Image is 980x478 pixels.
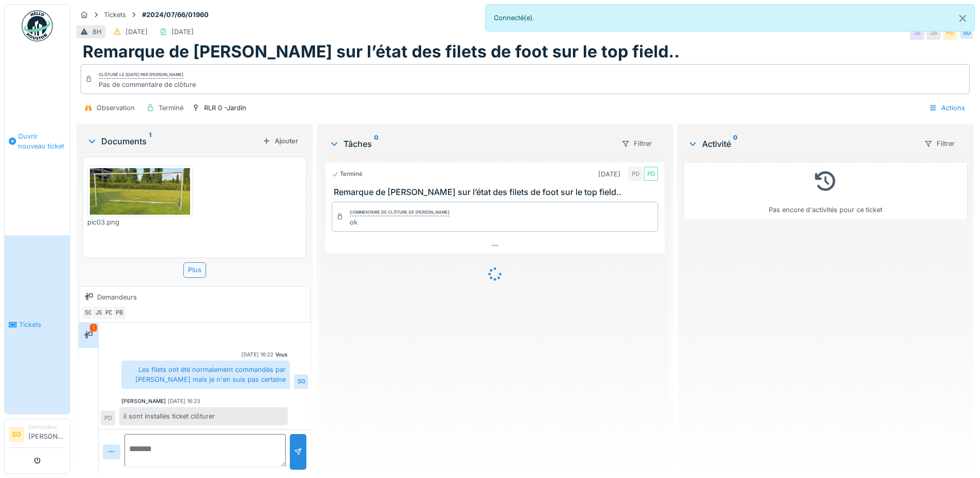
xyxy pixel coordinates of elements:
div: JS [91,306,106,320]
img: Badge_color-CXgf-gQk.svg [22,10,53,41]
div: Vous [275,351,288,358]
div: Demandeurs [97,292,137,302]
div: Filtrer [920,136,959,151]
div: Tâches [329,138,613,150]
strong: #2024/07/66/01960 [138,10,213,20]
div: Commentaire de clôture de [PERSON_NAME] [350,209,449,216]
div: Filtrer [617,136,657,151]
div: PD [101,411,115,425]
sup: 0 [733,138,738,150]
div: PD [644,167,658,181]
a: Ouvrir nouveau ticket [5,47,70,235]
div: ok [350,217,449,227]
div: 8H [92,27,102,37]
div: [DATE] 16:22 [241,351,273,358]
li: SG [9,427,24,442]
div: RLR 0 -Jardin [204,103,246,113]
div: Demandeur [28,423,66,431]
div: Ajouter [258,134,302,148]
div: pic03.png [87,217,193,227]
img: unkg1grnt5nruff529ci608yuggn [90,168,190,215]
div: [PERSON_NAME] [121,397,166,405]
div: SG [294,375,308,389]
div: JS [910,25,924,40]
div: Tickets [104,10,126,20]
h3: Remarque de [PERSON_NAME] sur l’état des filets de foot sur le top field.. [334,187,660,197]
div: PB [112,306,127,320]
button: Close [951,5,974,32]
div: [DATE] [598,169,620,179]
div: Terminé [159,103,183,113]
sup: 1 [149,135,151,147]
a: SG Demandeur[PERSON_NAME] [9,423,66,448]
div: [DATE] [172,27,194,37]
div: PD [102,306,116,320]
div: Activité [688,138,915,150]
div: il sont installés ticket clôturer [119,407,288,425]
div: Clôturé le [DATE] par [PERSON_NAME] [99,71,183,79]
div: PD [628,167,643,181]
div: Pas encore d'activités pour ce ticket [690,167,961,215]
a: Tickets [5,235,70,414]
div: [DATE] [126,27,148,37]
h1: Remarque de [PERSON_NAME] sur l’état des filets de foot sur le top field.. [83,42,680,62]
li: [PERSON_NAME] [28,423,66,445]
div: Plus [183,262,206,277]
div: Actions [924,100,970,115]
div: PD [943,25,957,40]
sup: 0 [374,138,379,150]
div: Terminé [332,170,363,178]
div: SG [81,306,96,320]
span: Tickets [19,320,66,330]
div: Observation [97,103,135,113]
div: SG [959,25,974,40]
div: Documents [87,135,258,147]
span: Ouvrir nouveau ticket [18,131,66,151]
div: JS [926,25,941,40]
div: Pas de commentaire de clôture [99,80,196,89]
div: Connecté(e). [485,4,975,32]
div: 1 [90,324,97,332]
div: [DATE] 16:23 [168,397,200,405]
div: Les filets ont été normalement commandés par [PERSON_NAME] mais je n'en suis pas certaine [121,361,290,389]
